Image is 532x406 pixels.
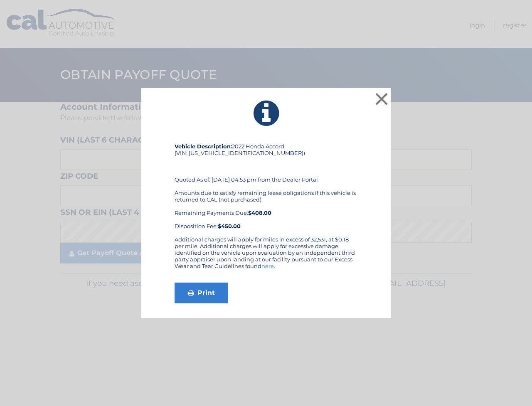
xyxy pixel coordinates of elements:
[373,91,390,107] button: ×
[175,283,228,303] a: Print
[175,189,357,229] div: Amounts due to satisfy remaining lease obligations if this vehicle is returned to CAL (not purcha...
[175,236,357,276] div: Additional charges will apply for miles in excess of 32,531, at $0.18 per mile. Additional charge...
[218,223,241,229] strong: $450.00
[175,143,357,236] div: 2022 Honda Accord (VIN: [US_VEHICLE_IDENTIFICATION_NUMBER]) Quoted As of: [DATE] 04:53 pm from th...
[175,143,232,150] strong: Vehicle Description:
[248,209,271,216] b: $408.00
[261,263,274,269] a: here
